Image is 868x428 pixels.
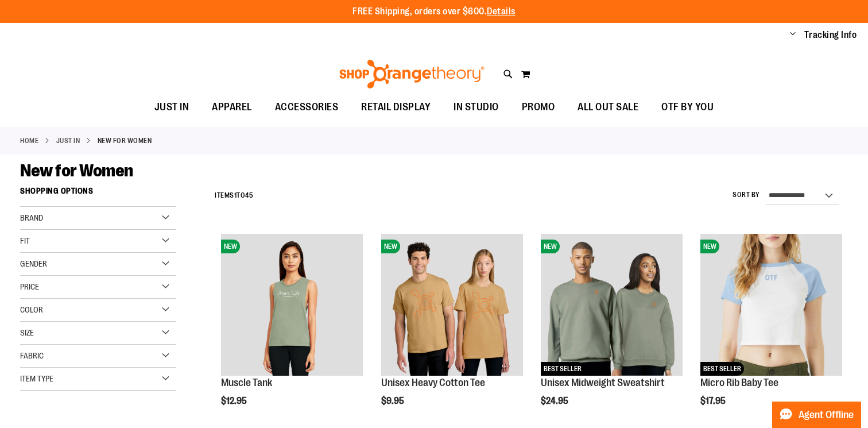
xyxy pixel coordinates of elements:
[700,396,727,406] span: $17.95
[143,94,201,120] a: JUST IN
[541,240,560,253] span: NEW
[20,282,39,291] span: Price
[20,213,43,222] span: Brand
[338,60,486,88] img: Shop Orangetheory
[541,396,570,406] span: $24.95
[361,94,431,120] span: RETAIL DISPLAY
[804,29,857,41] a: Tracking Info
[700,234,842,376] img: Micro Rib Baby Tee
[200,94,263,121] a: APPAREL
[650,94,725,121] a: OTF BY YOU
[790,29,796,41] button: Account menu
[487,6,516,17] a: Details
[541,234,683,376] img: Unisex Midweight Sweatshirt
[20,253,176,276] div: Gender
[442,94,510,121] a: IN STUDIO
[566,94,650,121] a: ALL OUT SALE
[20,230,176,253] div: Fit
[234,191,237,199] span: 1
[700,240,719,253] span: NEW
[541,234,683,377] a: Unisex Midweight SweatshirtNEWBEST SELLER
[20,161,133,180] span: New for Women
[541,362,584,376] span: BEST SELLER
[221,396,249,406] span: $12.95
[578,94,638,120] span: ALL OUT SALE
[350,94,442,121] a: RETAIL DISPLAY
[20,181,176,207] strong: Shopping Options
[352,5,516,18] p: FREE Shipping, orders over $600.
[98,136,152,146] strong: New for Women
[381,240,400,253] span: NEW
[20,345,176,368] div: Fabric
[799,410,854,421] span: Agent Offline
[212,94,252,120] span: APPAREL
[221,234,363,376] img: Muscle Tank
[263,94,350,121] a: ACCESSORIES
[700,234,842,377] a: Micro Rib Baby TeeNEWBEST SELLER
[20,299,176,322] div: Color
[20,259,47,268] span: Gender
[522,94,555,120] span: PROMO
[20,136,38,146] a: Home
[381,234,523,376] img: Unisex Heavy Cotton Tee
[20,236,30,245] span: Fit
[221,377,272,388] a: Muscle Tank
[772,402,861,428] button: Agent Offline
[381,234,523,377] a: Unisex Heavy Cotton TeeNEW
[20,368,176,391] div: Item Type
[661,94,714,120] span: OTF BY YOU
[700,377,778,388] a: Micro Rib Baby Tee
[20,207,176,230] div: Brand
[245,191,253,199] span: 45
[20,374,53,383] span: Item Type
[20,305,43,314] span: Color
[20,351,44,360] span: Fabric
[20,328,34,337] span: Size
[221,234,363,377] a: Muscle TankNEW
[20,322,176,345] div: Size
[541,377,665,388] a: Unisex Midweight Sweatshirt
[381,377,485,388] a: Unisex Heavy Cotton Tee
[20,276,176,299] div: Price
[381,396,406,406] span: $9.95
[221,240,240,253] span: NEW
[275,94,339,120] span: ACCESSORIES
[733,190,760,200] label: Sort By
[700,362,744,376] span: BEST SELLER
[154,94,189,120] span: JUST IN
[56,136,80,146] a: JUST IN
[510,94,567,121] a: PROMO
[215,187,253,205] h2: Items to
[454,94,499,120] span: IN STUDIO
